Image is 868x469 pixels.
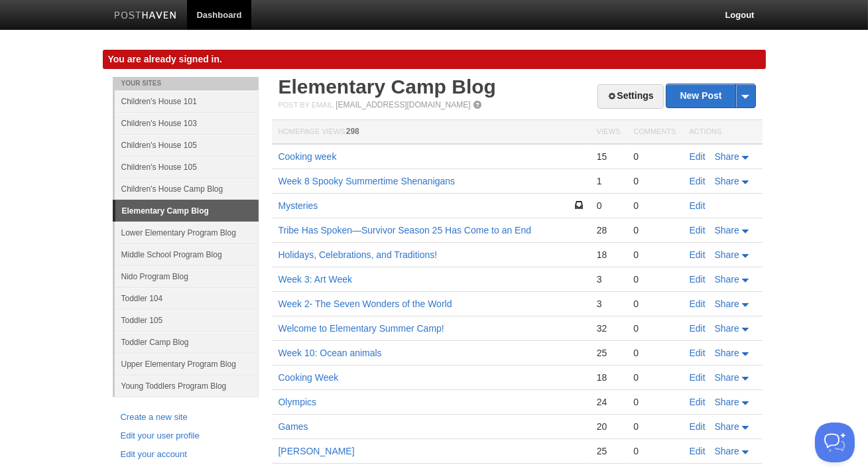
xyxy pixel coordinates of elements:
[715,397,739,407] span: Share
[597,371,620,383] div: 18
[279,323,444,334] a: Welcome to Elementary Summer Camp!
[715,225,739,235] span: Share
[633,371,676,383] div: 0
[627,120,682,145] th: Comments
[715,323,739,334] span: Share
[597,445,620,457] div: 25
[597,347,620,359] div: 25
[666,84,755,107] a: New Post
[597,200,620,212] div: 0
[633,273,676,285] div: 0
[633,175,676,187] div: 0
[633,249,676,261] div: 0
[115,331,259,353] a: Toddler Camp Blog
[690,299,706,309] a: Edit
[690,372,706,383] a: Edit
[115,112,259,134] a: Children's House 103
[279,397,317,407] a: Olympics
[115,375,259,397] a: Young Toddlers Program Blog
[279,348,382,358] a: Week 10: Ocean animals
[633,224,676,236] div: 0
[279,372,339,383] a: Cooking Week
[103,50,766,69] div: You are already signed in.
[690,421,706,432] a: Edit
[633,445,676,457] div: 0
[715,348,739,358] span: Share
[121,448,251,462] a: Edit your account
[597,322,620,334] div: 32
[690,176,706,186] a: Edit
[272,120,590,145] th: Homepage Views
[279,299,452,309] a: Week 2- The Seven Wonders of the World
[815,423,855,462] iframe: Help Scout Beacon - Open
[115,287,259,309] a: Toddler 104
[633,151,676,163] div: 0
[279,274,353,285] a: Week 3: Art Week
[715,372,739,383] span: Share
[279,151,337,162] a: Cooking week
[279,249,438,260] a: Holidays, Celebrations, and Traditions!
[279,225,532,235] a: Tribe Has Spoken—Survivor Season 25 Has Come to an End
[346,127,359,136] span: 298
[633,396,676,408] div: 0
[597,224,620,236] div: 28
[115,156,259,178] a: Children's House 105
[715,249,739,260] span: Share
[690,249,706,260] a: Edit
[633,347,676,359] div: 0
[115,178,259,200] a: Children's House Camp Blog
[115,200,259,222] a: Elementary Camp Blog
[633,322,676,334] div: 0
[121,429,251,443] a: Edit your user profile
[115,222,259,243] a: Lower Elementary Program Blog
[690,200,706,211] a: Edit
[597,249,620,261] div: 18
[279,446,355,456] a: [PERSON_NAME]
[597,396,620,408] div: 24
[279,76,496,98] a: Elementary Camp Blog
[690,397,706,407] a: Edit
[115,134,259,156] a: Children's House 105
[633,298,676,310] div: 0
[690,348,706,358] a: Edit
[279,101,334,109] span: Post by Email
[597,273,620,285] div: 3
[633,200,676,212] div: 0
[597,151,620,163] div: 15
[113,77,259,90] li: Your Sites
[115,90,259,112] a: Children's House 101
[121,411,251,425] a: Create a new site
[715,421,739,432] span: Share
[590,120,627,145] th: Views
[597,421,620,433] div: 20
[115,353,259,375] a: Upper Elementary Program Blog
[715,299,739,309] span: Share
[597,175,620,187] div: 1
[633,421,676,433] div: 0
[715,274,739,285] span: Share
[690,323,706,334] a: Edit
[690,225,706,235] a: Edit
[715,176,739,186] span: Share
[597,298,620,310] div: 3
[715,446,739,456] span: Share
[115,265,259,287] a: Nido Program Blog
[690,274,706,285] a: Edit
[279,200,318,211] a: Mysteries
[115,243,259,265] a: Middle School Program Blog
[279,421,308,432] a: Games
[115,309,259,331] a: Toddler 105
[336,100,470,109] a: [EMAIL_ADDRESS][DOMAIN_NAME]
[715,151,739,162] span: Share
[683,120,763,145] th: Actions
[690,446,706,456] a: Edit
[279,176,456,186] a: Week 8 Spooky Summertime Shenanigans
[597,84,663,109] a: Settings
[114,11,177,21] img: Posthaven-bar
[690,151,706,162] a: Edit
